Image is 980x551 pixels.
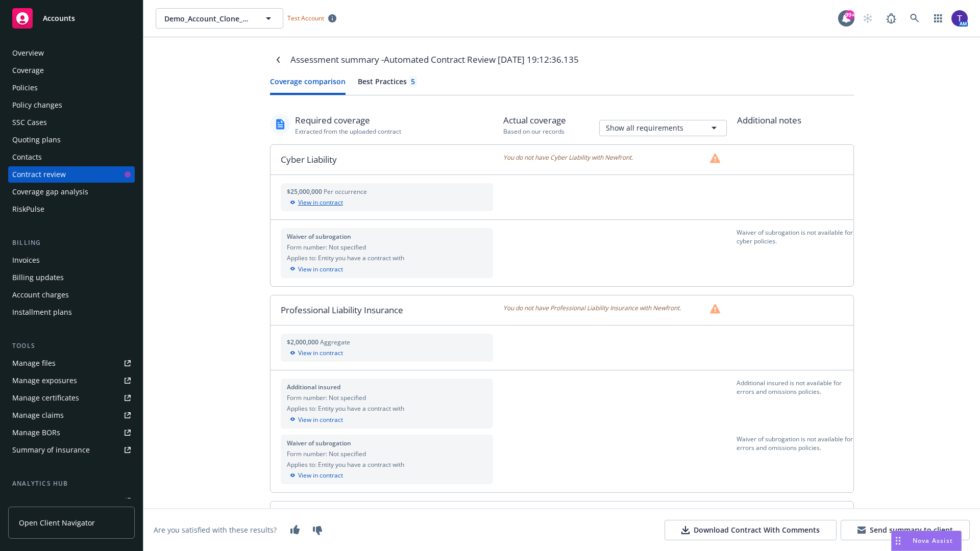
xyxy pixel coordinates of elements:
div: Manage files [12,355,56,371]
div: Additional notes [737,114,854,127]
a: Policy changes [8,97,135,113]
div: Required coverage [295,114,401,127]
span: $25,000,000 [287,187,324,196]
a: Coverage [8,62,135,79]
span: Test Account [287,14,324,22]
div: Coverage gap analysis [12,184,88,200]
div: Manage claims [12,407,64,423]
div: Are you satisfied with these results? [154,525,277,536]
div: Assessment summary - Automated Contract Review [DATE] 19:12:36.135 [290,53,579,66]
a: Quoting plans [8,132,135,148]
span: Accounts [43,14,75,22]
div: Manage exposures [12,372,77,389]
div: Analytics hub [8,479,135,489]
div: RiskPulse [12,201,44,217]
button: Demo_Account_Clone_QA_CR_Tests_Client [156,8,283,29]
a: Switch app [928,8,948,29]
button: Send summary to client [841,520,970,540]
div: Billing [8,238,135,248]
div: Waiver of subrogation [287,232,487,241]
div: Overview [12,45,44,61]
div: Applies to: Entity you have a contract with [287,254,487,262]
a: Manage files [8,355,135,371]
div: Extracted from the uploaded contract [295,127,401,136]
div: Send summary to client [857,525,953,535]
button: Nova Assist [891,531,962,551]
button: Download Contract With Comments [665,520,837,540]
div: Tools [8,341,135,351]
div: Additional insured [287,383,487,391]
span: You do not have Professional Liability Insurance with Newfront. [503,304,681,314]
div: Form number: Not specified [287,393,487,402]
div: Additional insured is not available for errors and omissions policies. [737,379,853,428]
div: Waiver of subrogation is not available for errors and omissions policies. [737,435,853,484]
div: Automobile Liability [271,502,504,531]
div: View in contract [287,265,487,274]
div: Policies [12,80,38,96]
a: Navigate back [270,52,286,68]
div: Billing updates [12,269,64,286]
div: Invoices [12,252,40,268]
div: Actual coverage [503,114,566,127]
div: Loss summary generator [12,493,97,509]
button: Coverage comparison [270,76,346,95]
div: Coverage [12,62,44,79]
a: Installment plans [8,304,135,320]
span: Aggregate [320,338,350,346]
div: View in contract [287,198,487,207]
div: Applies to: Entity you have a contract with [287,460,487,469]
a: Billing updates [8,269,135,286]
div: 99+ [845,10,854,19]
a: Invoices [8,252,135,268]
a: SSC Cases [8,114,135,131]
div: Manage BORs [12,424,60,441]
a: Manage exposures [8,372,135,389]
span: Test Account [283,13,340,23]
div: SSC Cases [12,114,47,131]
a: Manage BORs [8,424,135,441]
div: Manage certificates [12,390,79,406]
a: Start snowing [857,8,878,29]
div: View in contract [287,415,487,424]
div: Summary of insurance [12,442,90,458]
div: Policy changes [12,97,62,113]
a: Loss summary generator [8,493,135,509]
span: Demo_Account_Clone_QA_CR_Tests_Client [164,13,253,24]
div: Waiver of subrogation is not available for cyber policies. [737,228,853,278]
div: Based on our records [503,127,566,136]
img: photo [951,10,968,27]
div: Best Practices [358,76,417,87]
div: Form number: Not specified [287,243,487,252]
a: Contacts [8,149,135,165]
a: Accounts [8,4,135,33]
div: View in contract [287,471,487,480]
div: Applies to: Entity you have a contract with [287,404,487,413]
span: $2,000,000 [287,338,320,346]
a: Manage certificates [8,390,135,406]
span: Nova Assist [913,536,953,545]
a: Contract review [8,166,135,183]
div: Drag to move [892,531,904,550]
span: Open Client Navigator [19,517,95,528]
a: Summary of insurance [8,442,135,458]
div: Cyber Liability [271,145,504,174]
div: View in contract [287,348,487,358]
div: Contract review [12,166,66,183]
a: RiskPulse [8,201,135,217]
span: Per occurrence [324,187,367,196]
a: Report a Bug [881,8,901,29]
span: You do not have Cyber Liability with Newfront. [503,153,633,163]
div: Waiver of subrogation [287,439,487,447]
div: Professional Liability Insurance [271,295,504,325]
div: Installment plans [12,304,72,320]
div: Download Contract With Comments [681,525,820,535]
div: Contacts [12,149,42,165]
a: Policies [8,80,135,96]
a: Coverage gap analysis [8,184,135,200]
div: 5 [411,76,415,87]
a: Account charges [8,287,135,303]
div: Account charges [12,287,69,303]
div: Quoting plans [12,132,61,148]
a: Manage claims [8,407,135,423]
